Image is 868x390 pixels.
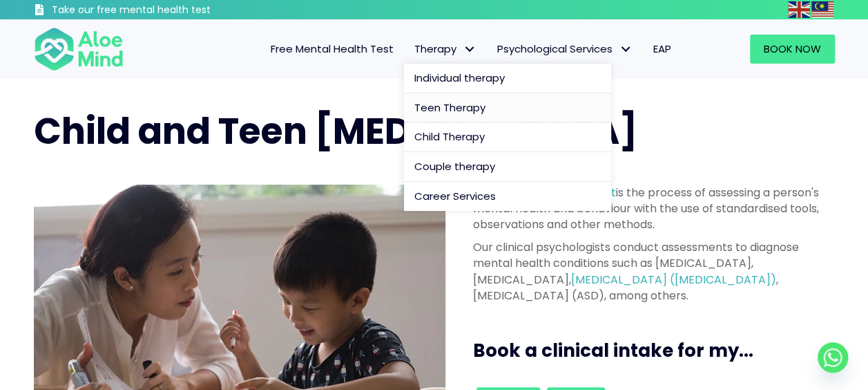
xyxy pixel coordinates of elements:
a: [MEDICAL_DATA] ([MEDICAL_DATA]) [571,272,776,288]
a: TherapyTherapy: submenu [404,35,487,64]
span: Career Services [414,189,496,203]
a: Teen Therapy [404,93,611,123]
h3: Take our free mental health test [52,3,284,17]
a: Child Therapy [404,122,611,152]
a: EAP [643,35,682,64]
a: Couple therapy [404,152,611,182]
span: Teen Therapy [414,100,485,115]
img: ms [811,1,833,18]
span: Child Therapy [414,129,485,144]
p: is the process of assessing a person's mental health and behaviour with the use of standardised t... [473,185,827,233]
a: Individual therapy [404,64,611,93]
a: English [788,1,811,17]
span: Child and Teen [MEDICAL_DATA] [34,106,637,156]
p: Our clinical psychologists conduct assessments to diagnose mental health conditions such as [MEDI... [473,239,827,304]
a: Career Services [404,182,611,211]
span: Couple therapy [414,159,495,174]
h3: Book a clinical intake for my... [473,338,840,363]
span: Psychological Services: submenu [616,39,636,59]
a: Psychological ServicesPsychological Services: submenu [487,35,643,64]
span: Psychological Services [497,41,633,56]
span: Therapy: submenu [460,39,480,59]
span: Free Mental Health Test [271,41,394,56]
a: Book Now [750,35,835,64]
span: EAP [653,41,671,56]
img: en [788,1,810,18]
a: Take our free mental health test [34,3,284,19]
span: Book Now [764,41,821,56]
a: Whatsapp [818,342,848,373]
a: Malay [811,1,835,17]
span: Individual therapy [414,71,505,85]
img: Aloe mind Logo [34,26,124,72]
nav: Menu [142,35,682,64]
span: Therapy [414,41,476,56]
a: Free Mental Health Test [260,35,404,64]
